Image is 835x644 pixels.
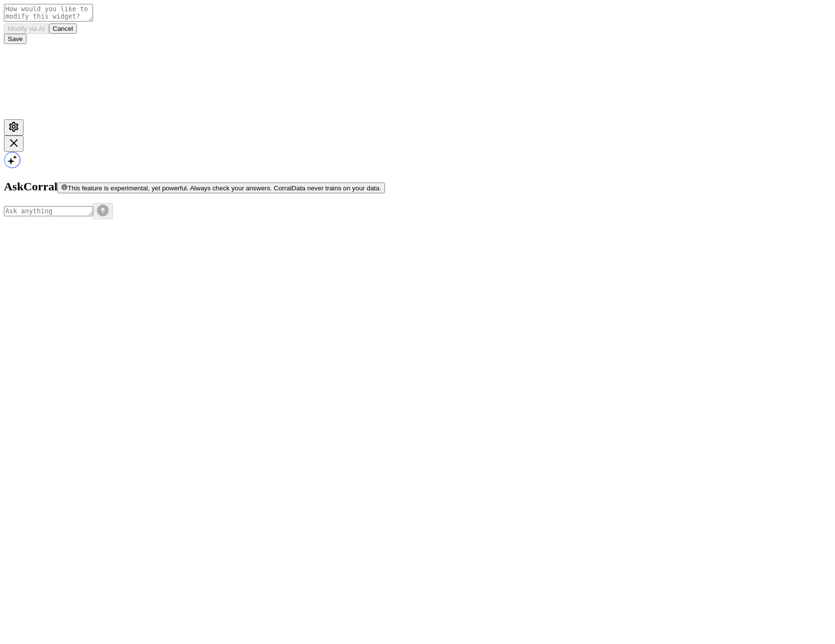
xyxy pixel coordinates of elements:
[4,23,49,34] button: Modify via AI
[4,34,26,44] button: Save
[57,183,385,193] button: This feature is experimental, yet powerful. Always check your answers. CorralData never trains on...
[49,23,77,34] button: Cancel
[68,184,381,192] span: This feature is experimental, yet powerful. Always check your answers. CorralData never trains on...
[4,180,57,193] span: AskCorral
